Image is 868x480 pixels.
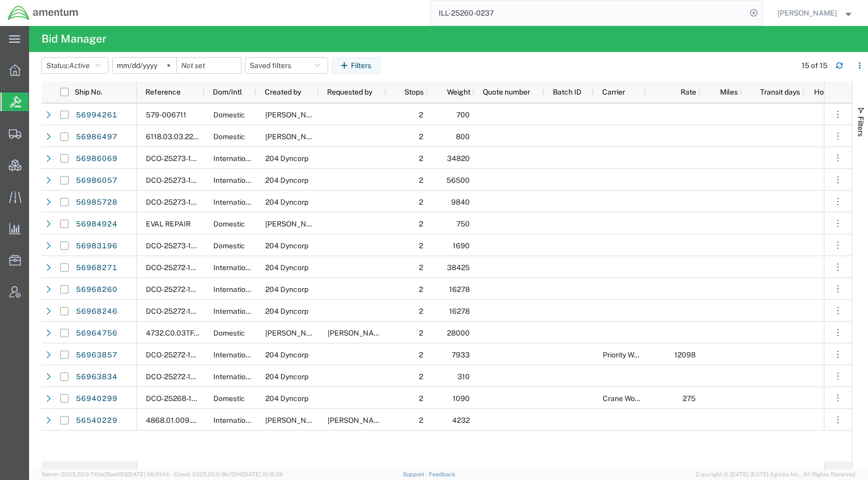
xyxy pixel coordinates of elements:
[127,471,169,477] span: [DATE] 09:51:04
[42,471,169,477] span: Server: 2025.20.0-710e05ee653
[213,132,245,141] span: Domestic
[777,7,854,19] button: [PERSON_NAME]
[213,198,256,206] span: International
[265,372,308,381] span: 204 Dyncorp
[213,154,256,163] span: International
[419,394,423,403] span: 2
[709,88,738,96] span: Miles
[419,285,423,294] span: 2
[447,154,470,163] span: 34820
[75,260,118,276] a: 56968271
[146,307,214,315] span: DCO-25272-168840
[245,57,328,74] button: Saved filters
[431,1,747,25] input: Search for shipment number, reference number
[265,176,308,184] span: 204 Dyncorp
[395,88,424,96] span: Stops
[451,198,470,206] span: 9840
[419,198,423,206] span: 2
[419,220,423,228] span: 2
[213,372,256,381] span: International
[683,394,696,403] span: 275
[213,416,256,424] span: International
[177,58,241,73] input: Not set
[75,391,118,407] a: 56940299
[75,325,118,342] a: 56964756
[265,394,308,403] span: 204 Dyncorp
[419,132,423,141] span: 2
[75,107,118,124] a: 56994261
[265,307,308,315] span: 204 Dyncorp
[447,329,470,337] span: 28000
[146,351,213,359] span: DCO-25272-168799
[778,7,837,19] span: Kent Gilman
[265,242,308,250] span: 204 Dyncorp
[328,329,387,337] span: Patrick Fitts
[265,263,308,272] span: 204 Dyncorp
[75,194,118,211] a: 56985728
[654,88,696,96] span: Rate
[213,351,256,359] span: International
[419,111,423,119] span: 2
[213,394,245,403] span: Domestic
[265,111,324,119] span: Scott Meyers
[75,88,102,96] span: Ship No.
[146,394,214,403] span: DCO-25268-168725
[265,198,308,206] span: 204 Dyncorp
[75,151,118,167] a: 56986069
[146,132,239,141] span: 6118.03.03.2219.WTU.0000
[146,198,214,206] span: DCO-25273-168930
[69,61,90,70] span: Active
[332,57,381,74] button: Filters
[419,351,423,359] span: 2
[75,129,118,145] a: 56986497
[456,132,470,141] span: 800
[146,329,267,337] span: 4732.C0.03TF.13080300.900E0110
[419,329,423,337] span: 2
[419,176,423,184] span: 2
[452,416,470,424] span: 4232
[457,372,470,381] span: 310
[265,88,301,96] span: Created by
[436,88,470,96] span: Weight
[75,216,118,233] a: 56984924
[146,285,212,294] span: DCO-25272-168841
[419,242,423,250] span: 2
[265,220,324,228] span: Rigoberto Magallan
[146,154,213,163] span: DCO-25273-168931
[602,88,625,96] span: Carrier
[146,416,270,424] span: 4868.01.009.C.0007AA.EG.AMTODC
[75,172,118,189] a: 56986057
[456,111,470,119] span: 700
[146,176,214,184] span: DCO-25273-168932
[857,116,865,137] span: Filters
[446,176,470,184] span: 56500
[7,5,79,21] img: logo
[553,88,581,96] span: Batch ID
[814,88,826,96] span: Hot
[802,60,828,71] div: 15 of 15
[419,263,423,272] span: 2
[419,154,423,163] span: 2
[750,88,800,96] span: Transit days
[453,394,470,403] span: 1090
[213,329,245,337] span: Domestic
[419,372,423,381] span: 2
[265,329,324,337] span: Patrick Fitts
[419,307,423,315] span: 2
[603,394,659,403] span: Crane Worldwide
[449,307,470,315] span: 16278
[75,282,118,298] a: 56968260
[42,57,108,74] button: Status:Active
[429,471,455,477] a: Feedback
[603,351,662,359] span: Priority Worldwide
[42,26,106,52] h4: Bid Manager
[403,471,429,477] a: Support
[213,307,256,315] span: International
[456,220,470,228] span: 750
[213,220,245,228] span: Domestic
[75,412,118,429] a: 56540229
[449,285,470,294] span: 16278
[265,132,324,141] span: Derrick Gory
[265,351,308,359] span: 204 Dyncorp
[483,88,530,96] span: Quote number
